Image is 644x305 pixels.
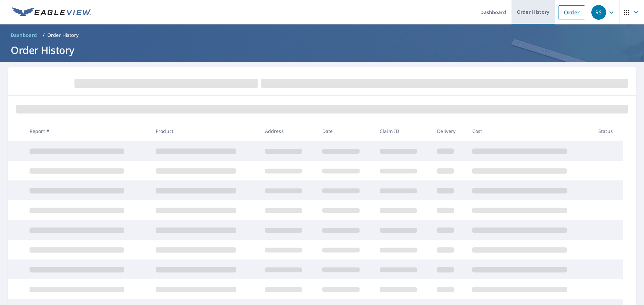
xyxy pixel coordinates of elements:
[593,121,623,141] th: Status
[8,30,40,41] a: Dashboard
[260,121,317,141] th: Address
[317,121,374,141] th: Date
[374,121,432,141] th: Claim ID
[8,43,636,57] h1: Order History
[591,5,606,20] div: RS
[47,32,79,39] p: Order History
[43,31,45,39] li: /
[467,121,593,141] th: Cost
[12,7,91,17] img: EV Logo
[432,121,467,141] th: Delivery
[150,121,260,141] th: Product
[24,121,150,141] th: Report #
[8,30,636,41] nav: breadcrumb
[11,32,37,39] span: Dashboard
[558,5,585,19] a: Order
